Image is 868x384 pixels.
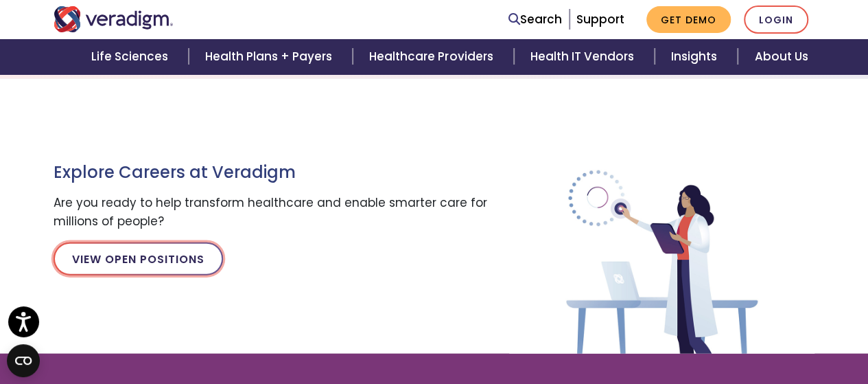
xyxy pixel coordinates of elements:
a: Login [744,5,808,34]
img: Veradigm logo [54,6,174,32]
a: Get Demo [646,6,731,33]
a: Support [576,11,624,27]
a: Search [508,10,562,29]
a: Health IT Vendors [514,39,655,74]
button: Open CMP widget [7,344,40,377]
a: Life Sciences [75,39,189,74]
a: View Open Positions [54,242,223,275]
a: About Us [738,39,824,74]
a: Insights [655,39,738,74]
p: Are you ready to help transform healthcare and enable smarter care for millions of people? [54,194,489,231]
a: Healthcare Providers [353,39,513,74]
h3: Explore Careers at Veradigm [54,163,489,183]
a: Health Plans + Payers [189,39,353,74]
